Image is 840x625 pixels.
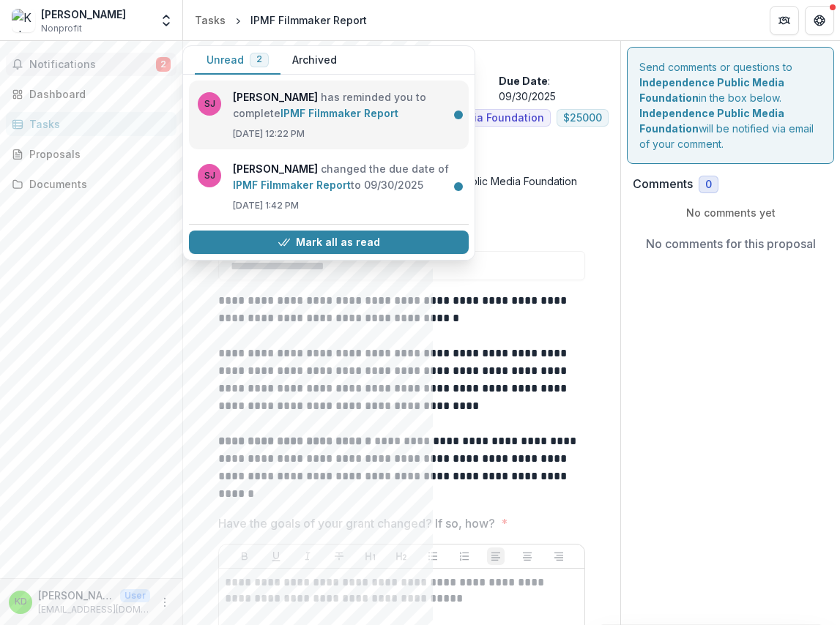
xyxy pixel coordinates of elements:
[550,547,568,565] button: Align Right
[120,589,150,602] p: User
[330,547,348,565] button: Strike
[189,231,469,254] button: Mark all as read
[38,588,114,603] p: [PERSON_NAME]
[6,82,176,106] a: Dashboard
[487,547,505,565] button: Align Left
[256,54,262,64] span: 2
[156,57,171,72] span: 2
[280,107,398,119] a: IPMF Filmmaker Report
[218,514,495,532] p: Have the goals of your grant changed? If so, how?
[189,10,373,31] nav: breadcrumb
[633,177,693,191] h2: Comments
[6,172,176,196] a: Documents
[156,594,174,611] button: More
[362,547,379,565] button: Heading 1
[29,116,165,132] div: Tasks
[233,179,351,191] a: IPMF Filmmaker Report
[236,547,253,565] button: Bold
[633,205,828,220] p: No comments yet
[499,75,548,87] strong: Due Date
[29,146,165,162] div: Proposals
[195,46,280,75] button: Unread
[6,142,176,166] a: Proposals
[38,603,150,616] p: [EMAIL_ADDRESS][DOMAIN_NAME]
[519,547,536,565] button: Align Center
[15,597,27,607] div: Kaloni Davis
[250,12,367,28] div: IPMF Filmmaker Report
[29,59,156,71] span: Notifications
[41,22,82,35] span: Nonprofit
[770,6,799,35] button: Partners
[156,6,176,35] button: Open entity switcher
[705,179,712,191] span: 0
[499,73,609,104] p: : 09/30/2025
[29,176,165,192] div: Documents
[393,547,410,565] button: Heading 2
[29,86,165,102] div: Dashboard
[267,547,285,565] button: Underline
[189,10,231,31] a: Tasks
[195,12,226,28] div: Tasks
[6,112,176,136] a: Tasks
[639,107,784,135] strong: Independence Public Media Foundation
[456,547,473,565] button: Ordered List
[646,235,816,252] p: No comments for this proposal
[639,76,784,104] strong: Independence Public Media Foundation
[6,53,176,76] button: Notifications2
[805,6,834,35] button: Get Help
[233,161,460,193] p: changed the due date of to 09/30/2025
[41,7,126,22] div: [PERSON_NAME]
[233,89,460,121] p: has reminded you to complete
[424,547,442,565] button: Bullet List
[563,112,602,124] span: $ 25000
[299,547,316,565] button: Italicize
[12,9,35,32] img: Kaloni Davis
[280,46,349,75] button: Archived
[627,47,834,164] div: Send comments or questions to in the box below. will be notified via email of your comment.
